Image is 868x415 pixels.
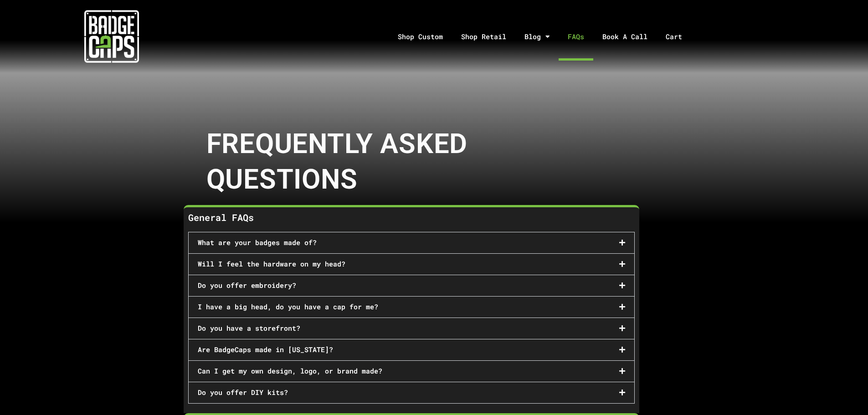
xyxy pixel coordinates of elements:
[198,302,378,311] a: I have a big head, do you have a cap for me?
[198,323,300,333] a: Do you have a storefront?
[198,281,296,290] a: Do you offer embroidery?
[223,13,868,61] nav: Menu
[189,382,634,403] div: Do you offer DIY kits?
[198,259,345,268] a: Will I feel the hardware on my head?
[515,13,559,61] a: Blog
[189,297,634,318] div: I have a big head, do you have a cap for me?
[559,13,593,61] a: FAQs
[189,232,634,253] div: What are your badges made of?
[189,254,634,275] div: Will I feel the hardware on my head?
[188,212,635,223] h5: General FAQs
[593,13,657,61] a: Book A Call
[198,238,317,247] a: What are your badges made of?
[198,388,288,397] a: Do you offer DIY kits?
[198,345,333,354] a: Are BadgeCaps made in [US_STATE]?
[198,366,382,375] a: Can I get my own design, logo, or brand made?
[189,339,634,360] div: Are BadgeCaps made in [US_STATE]?
[189,361,634,382] div: Can I get my own design, logo, or brand made?
[206,126,521,197] h2: Frequently Asked Questions
[452,13,515,61] a: Shop Retail
[657,13,703,61] a: Cart
[84,9,139,64] img: badgecaps white logo with green acccent
[189,318,634,339] div: Do you have a storefront?
[389,13,452,61] a: Shop Custom
[189,275,634,296] div: Do you offer embroidery?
